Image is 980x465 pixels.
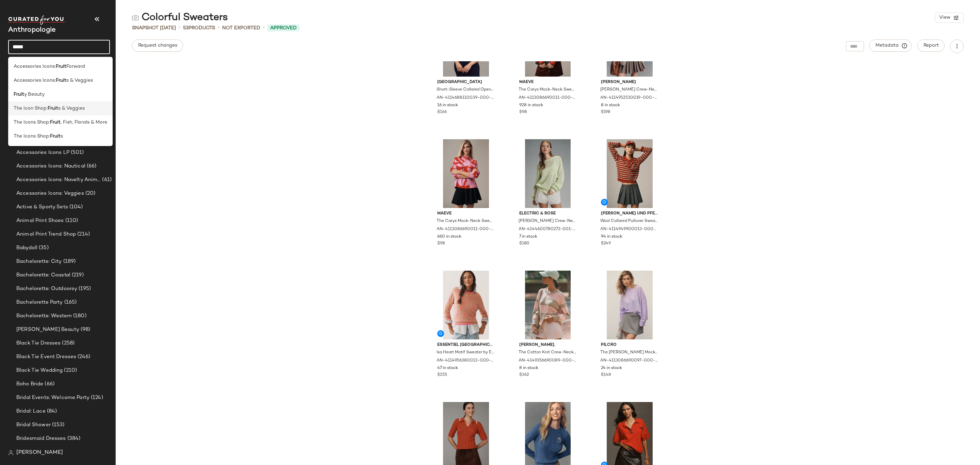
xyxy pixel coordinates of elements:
[222,25,260,32] span: Not Exported
[519,109,527,115] span: $98
[519,79,577,85] span: Maeve
[132,25,176,32] span: Snapshot [DATE]
[923,43,939,48] span: Report
[8,27,56,34] span: Current Company Name
[270,25,297,32] span: Approved
[46,407,57,415] span: (84)
[16,217,64,225] span: Animal Print Shoes
[437,211,495,217] span: Maeve
[56,63,66,70] b: Fruit
[66,435,81,443] span: (384)
[16,367,63,374] span: Black Tie Wedding
[514,271,582,339] img: 4149356690089_266_b
[16,203,68,211] span: Active & Sporty Sets
[600,218,658,224] span: Wool Collared Pullover Sweater by [PERSON_NAME] und Pferdgarten, Women's, Size: Large at Anthropo...
[16,299,63,306] span: Bachelorette Party
[138,43,177,48] span: Request changes
[519,211,577,217] span: Electric & Rose
[50,133,61,140] b: Fruit
[601,211,658,217] span: [PERSON_NAME] und Pferdgarten
[76,353,90,361] span: (246)
[68,203,83,211] span: (104)
[132,11,228,25] div: Colorful Sweaters
[432,139,500,208] img: 4113086690011_529_b
[183,25,215,32] div: Products
[437,79,495,85] span: [GEOGRAPHIC_DATA]
[519,226,576,233] span: AN-4144600780272-001-034
[66,77,93,84] span: s & Veggies
[63,367,77,374] span: (210)
[600,350,658,356] span: The [PERSON_NAME] Mock-Neck Sweater by Pilcro in Purple, Women's, Size: 2 X, 100% Cashmere at Ant...
[43,380,54,388] span: (66)
[64,217,78,225] span: (110)
[66,63,85,70] span: Forward
[69,149,84,157] span: (501)
[16,162,85,170] span: Accessories Icons: Nautical
[179,24,180,32] span: •
[939,15,950,20] span: View
[218,24,219,32] span: •
[869,39,912,52] button: Metadata
[437,241,445,247] span: $98
[16,407,46,415] span: Bridal: Lace
[58,105,85,112] span: s & Veggies
[16,380,43,388] span: Boho Bride
[16,285,77,293] span: Bachelorette: Outdoorsy
[601,234,622,240] span: 94 in stock
[14,77,56,84] span: Accessories Icons:
[519,241,529,247] span: $180
[519,358,576,364] span: AN-4149356690089-000-266
[437,365,458,371] span: 47 in stock
[437,358,494,364] span: AN-4114956380013-000-266
[70,271,84,279] span: (219)
[437,95,494,101] span: AN-4114688110039-000-030
[61,133,63,140] span: s
[437,87,494,93] span: Short-Sleeve Collared Open-Stitch Sweater by [GEOGRAPHIC_DATA], Women's, Size: Large, Polyester/C...
[16,435,66,443] span: Bridesmaid Dresses
[437,350,494,356] span: Isa Heart Motif Sweater by Essentiel Antwerp, Women's, Size: XL, Wool/Acrylic/Polyamide at Anthro...
[519,87,576,93] span: The Carys Mock-Neck Sweater by Maeve in Red, Women's, Size: Large, Polyester/Nylon/Viscose at Ant...
[16,258,62,266] span: Bachelorette: City
[519,218,576,224] span: [PERSON_NAME] Crew-Neck Sweater by Electric & Rose in Green, Women's, Size: Small at Anthropologie
[16,271,70,279] span: Bachelorette: Coastal
[16,353,76,361] span: Black Tie Event Dresses
[56,77,66,84] b: Fruit
[16,339,61,347] span: Black Tie Dresses
[14,105,48,112] span: The Icon Shop:
[72,312,86,320] span: (180)
[16,326,79,334] span: [PERSON_NAME] Beauty
[24,91,45,98] span: y Beauty
[437,342,495,348] span: Essentiel [GEOGRAPHIC_DATA]
[519,234,537,240] span: 7 in stock
[519,342,577,348] span: [PERSON_NAME].
[917,39,945,52] button: Report
[37,244,49,252] span: (35)
[600,87,658,93] span: [PERSON_NAME] Crew-Neck Sweater by [PERSON_NAME] in Green, Women's, Size: Large, Cotton/Nylon at ...
[601,342,658,348] span: Pilcro
[8,450,14,455] img: svg%3e
[14,91,24,98] b: Fruit
[437,372,447,378] span: $255
[61,339,75,347] span: (258)
[595,139,664,208] img: 4114949900013_069_b
[51,421,65,429] span: (153)
[16,244,37,252] span: Babydoll
[16,394,89,402] span: Bridal Events: Welcome Party
[437,226,494,233] span: AN-4113086690011-000-529
[595,271,664,339] img: 4113086690097_050_b
[601,109,610,115] span: $198
[101,176,112,184] span: (61)
[77,285,91,293] span: (195)
[183,26,189,31] span: 53
[14,119,50,126] span: The Icons Shop:
[62,258,76,266] span: (189)
[601,102,620,109] span: 8 in stock
[16,421,51,429] span: Bridal Shower
[600,226,658,233] span: AN-4114949900013-000-069
[935,13,964,23] button: View
[63,299,77,306] span: (165)
[16,176,101,184] span: Accessories Icons: Novelty Animal
[14,63,56,70] span: Accessories Icons:
[79,326,91,334] span: (98)
[437,218,494,224] span: The Carys Mock-Neck Sweater by Maeve, Women's, Size: Medium, Polyester/Nylon/Viscose at Anthropol...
